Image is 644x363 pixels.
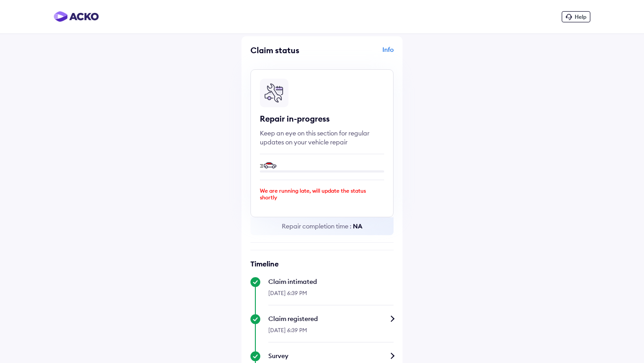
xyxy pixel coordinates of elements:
[250,259,394,268] h6: Timeline
[353,222,362,230] span: NA
[54,11,99,22] img: horizontal-gradient.png
[268,314,394,323] div: Claim registered
[268,323,394,342] div: [DATE] 6:39 PM
[268,277,394,286] div: Claim intimated
[324,45,394,62] div: Info
[250,217,394,235] div: Repair completion time :
[250,45,320,55] div: Claim status
[268,351,394,360] div: Survey
[575,13,586,20] span: Help
[260,114,384,124] div: Repair in-progress
[260,129,384,147] div: Keep an eye on this section for regular updates on your vehicle repair
[260,187,384,201] p: We are running late, will update the status shortly
[268,286,394,305] div: [DATE] 6:39 PM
